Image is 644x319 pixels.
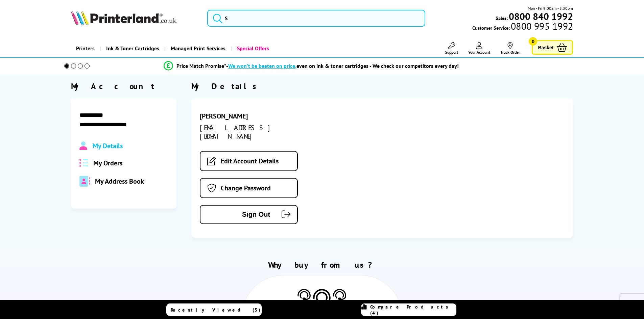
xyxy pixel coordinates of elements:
img: Printer Experts [296,289,312,306]
span: Compare Products (4) [370,304,456,316]
a: Change Password [200,178,298,198]
span: Price Match Promise* [176,62,226,69]
span: Your Account [468,50,490,55]
span: Ink & Toner Cartridges [106,40,159,57]
span: 0800 995 1992 [510,23,573,29]
div: My Account [71,81,176,91]
a: Printerland Logo [71,10,199,26]
input: S [207,10,425,27]
a: Basket 0 [532,40,573,55]
img: Profile.svg [79,141,87,150]
img: address-book-duotone-solid.svg [79,176,90,187]
span: Support [445,50,458,55]
a: Managed Print Services [164,40,231,57]
span: My Address Book [95,177,144,186]
span: Recently Viewed (5) [171,307,261,313]
b: 0800 840 1992 [509,10,573,23]
button: Sign Out [200,205,298,224]
span: 0 [529,37,537,46]
img: Printerland Logo [71,10,176,25]
span: Sales: [496,15,508,21]
span: Customer Service: [472,23,573,31]
a: Compare Products (4) [361,303,456,316]
span: Basket [538,43,553,52]
div: [PERSON_NAME] [200,112,320,121]
span: Sign Out [211,211,270,218]
a: Printers [71,40,100,57]
img: all-order.svg [79,159,88,167]
span: My Details [93,141,123,150]
a: Ink & Toner Cartridges [100,40,164,57]
div: [EMAIL_ADDRESS][DOMAIN_NAME] [200,123,320,141]
span: My Orders [93,159,122,167]
h2: Why buy from us? [71,260,573,270]
span: We won’t be beaten on price, [228,62,296,69]
a: Support [445,42,458,55]
a: Edit Account Details [200,151,298,171]
div: - even on ink & toner cartridges - We check our competitors every day! [226,62,459,69]
li: modal_Promise [55,60,568,72]
a: Your Account [468,42,490,55]
a: Track Order [500,42,520,55]
img: Printer Experts [332,289,347,306]
a: Special Offers [231,40,274,57]
a: 0800 840 1992 [508,13,573,20]
a: Recently Viewed (5) [166,303,262,316]
span: Mon - Fri 9:00am - 5:30pm [528,5,573,11]
div: My Details [191,81,573,91]
img: Printer Experts [312,289,332,312]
